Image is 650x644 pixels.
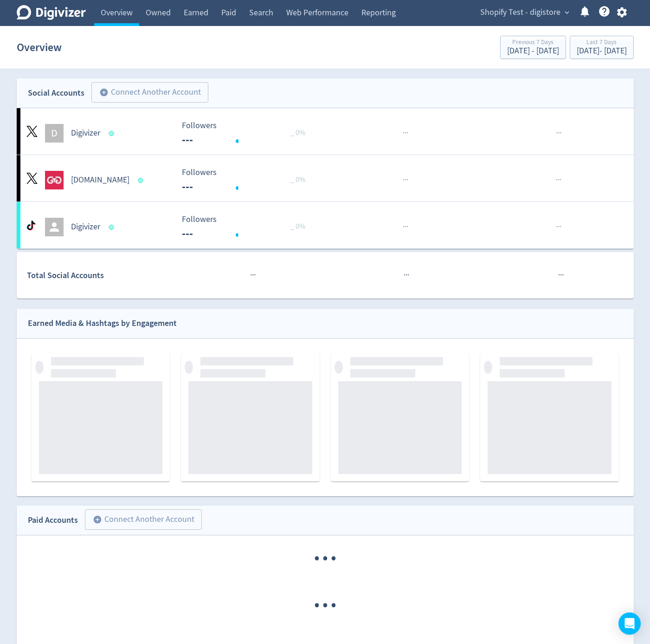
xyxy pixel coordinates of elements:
span: · [313,535,321,582]
span: · [404,269,405,281]
span: add_circle [99,88,109,97]
div: [DATE] - [DATE] [507,47,559,55]
span: · [560,269,562,281]
div: Open Intercom Messenger [618,612,641,635]
span: · [560,221,561,233]
span: · [556,127,558,139]
span: · [403,127,405,139]
div: Paid Accounts [28,514,78,527]
span: · [403,174,405,186]
span: · [329,582,338,629]
span: · [562,269,564,281]
span: expand_more [563,8,571,17]
span: · [252,269,254,281]
span: · [405,174,406,186]
h1: Overview [17,33,62,62]
div: D [45,124,64,143]
svg: Followers --- [177,215,316,240]
svg: Followers --- [177,168,316,193]
span: · [558,269,560,281]
div: [DATE] - [DATE] [577,47,627,55]
span: · [329,535,338,582]
h5: Digivizer [71,128,100,139]
span: · [406,221,408,233]
a: goto.game undefined[DOMAIN_NAME] Followers --- Followers --- _ 0%······ [17,155,634,202]
span: · [558,127,560,139]
span: · [403,221,405,233]
span: · [254,269,256,281]
span: · [405,269,407,281]
span: · [250,269,252,281]
span: · [558,221,560,233]
h5: Digivizer [71,221,100,233]
button: Last 7 Days[DATE]- [DATE] [570,36,634,59]
span: add_circle [93,515,102,524]
button: Shopify Test - digistore [477,5,572,20]
span: · [405,127,406,139]
span: · [321,582,329,629]
span: _ 0% [290,222,305,231]
span: Data last synced: 3 Sep 2025, 8:02pm (AEST) [138,178,146,183]
h5: [DOMAIN_NAME] [71,175,129,186]
div: Previous 7 Days [507,39,559,47]
div: Earned Media & Hashtags by Engagement [28,317,177,330]
span: _ 0% [290,175,305,184]
button: Connect Another Account [85,509,202,530]
span: · [558,174,560,186]
span: · [556,174,558,186]
span: · [560,127,561,139]
div: Total Social Accounts [27,269,175,282]
a: Connect Another Account [84,84,208,103]
span: Shopify Test - digistore [480,5,560,20]
span: · [406,127,408,139]
span: · [406,174,408,186]
span: · [321,535,329,582]
a: Digivizer Followers --- Followers --- _ 0%······ [17,202,634,248]
img: goto.game undefined [45,171,64,189]
div: Social Accounts [28,86,84,100]
svg: Followers --- [177,121,316,146]
span: _ 0% [290,128,305,137]
a: DDigivizer Followers --- Followers --- _ 0%······ [17,108,634,155]
button: Connect Another Account [91,82,208,103]
span: · [405,221,406,233]
span: · [407,269,409,281]
span: Data last synced: 4 Sep 2025, 10:02am (AEST) [109,131,116,136]
span: · [313,582,321,629]
a: Connect Another Account [78,511,202,530]
span: · [556,221,558,233]
span: Data last synced: 4 Sep 2025, 8:02am (AEST) [109,225,116,230]
span: · [560,174,561,186]
button: Previous 7 Days[DATE] - [DATE] [500,36,566,59]
div: Last 7 Days [577,39,627,47]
